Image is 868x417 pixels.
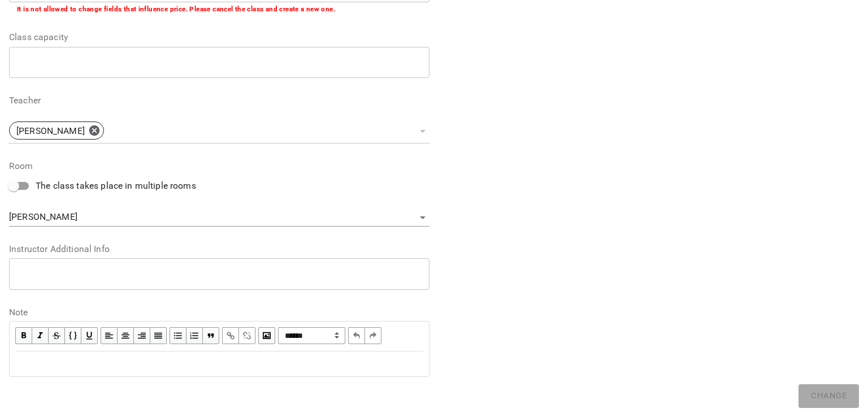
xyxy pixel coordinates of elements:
button: Underline [81,327,98,344]
button: Undo [348,327,365,344]
b: It is not allowed to change fields that influence price. Please cancel the class and create a new... [17,5,335,13]
button: Align Justify [150,327,167,344]
div: [PERSON_NAME] [9,118,429,144]
button: Bold [15,327,32,344]
div: [PERSON_NAME] [9,121,104,140]
button: Image [258,327,275,344]
button: Monospace [65,327,81,344]
div: Edit text [10,352,428,376]
button: Align Right [134,327,150,344]
button: OL [186,327,203,344]
span: Normal [278,327,345,344]
label: Room [9,162,429,171]
label: Teacher [9,96,429,105]
label: Note [9,308,429,317]
button: UL [170,327,186,344]
button: Align Center [118,327,134,344]
div: [PERSON_NAME] [9,208,429,227]
button: Align Left [101,327,118,344]
button: Redo [365,327,381,344]
button: Italic [32,327,49,344]
span: The class takes place in multiple rooms [36,179,196,193]
label: Instructor Additional Info [9,245,429,254]
label: Class capacity [9,33,429,42]
select: Block type [278,327,345,344]
button: Strikethrough [49,327,65,344]
p: [PERSON_NAME] [16,124,85,138]
button: Blockquote [203,327,219,344]
button: Link [222,327,239,344]
button: Remove Link [239,327,255,344]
